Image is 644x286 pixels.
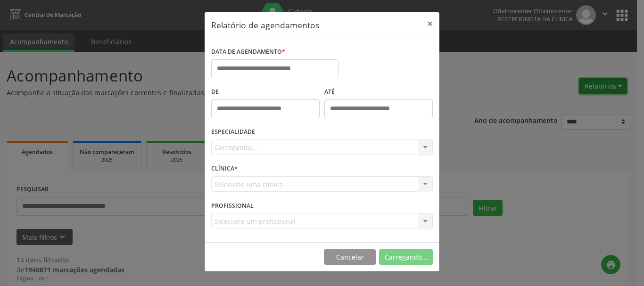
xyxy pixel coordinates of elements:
label: DATA DE AGENDAMENTO [211,45,285,59]
label: De [211,85,320,99]
label: PROFISSIONAL [211,198,254,213]
button: Cancelar [324,249,376,265]
label: ESPECIALIDADE [211,125,255,139]
label: ATÉ [324,85,433,99]
label: CLÍNICA [211,162,238,176]
button: Carregando... [379,249,433,265]
h5: Relatório de agendamentos [211,19,319,31]
button: Close [421,12,439,35]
